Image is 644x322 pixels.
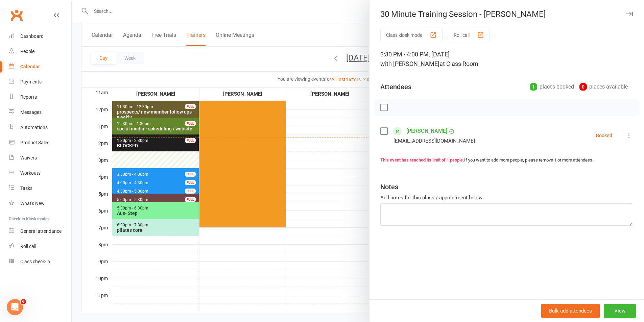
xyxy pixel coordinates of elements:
a: General attendance kiosk mode [9,224,71,239]
div: Add notes for this class / appointment below [380,194,633,202]
strong: This event has reached its limit of 1 people. [380,157,464,163]
div: General attendance [20,228,62,234]
a: Automations [9,120,71,135]
a: Payments [9,74,71,90]
div: Product Sales [20,140,49,145]
div: places available [579,82,628,92]
div: 1 [530,83,537,91]
a: Roll call [9,239,71,254]
div: Calendar [20,64,40,69]
button: Roll call [448,29,490,41]
div: Attendees [380,82,411,92]
a: Class kiosk mode [9,254,71,269]
span: at Class Room [439,60,478,67]
a: What's New [9,196,71,211]
div: If you want to add more people, please remove 1 or more attendees. [380,157,633,164]
a: [PERSON_NAME] [406,126,447,137]
div: Class check-in [20,259,50,264]
div: What's New [20,201,45,206]
a: Clubworx [8,7,25,24]
div: Tasks [20,185,32,191]
a: Product Sales [9,135,71,150]
button: Class kiosk mode [380,29,443,41]
div: People [20,49,34,54]
span: 6 [21,299,26,304]
div: Messages [20,109,42,115]
div: [EMAIL_ADDRESS][DOMAIN_NAME] [393,137,475,145]
div: places booked [530,82,574,92]
div: Payments [20,79,42,84]
div: Waivers [20,155,37,160]
a: Tasks [9,181,71,196]
a: Reports [9,90,71,105]
a: People [9,44,71,59]
div: 3:30 PM - 4:00 PM, [DATE] [380,50,633,69]
div: Roll call [20,244,36,249]
a: Waivers [9,150,71,166]
iframe: Intercom live chat [7,299,23,315]
div: Booked [596,133,612,138]
button: View [604,304,636,318]
div: Reports [20,94,37,100]
button: Bulk add attendees [541,304,600,318]
div: 0 [579,83,587,91]
a: Calendar [9,59,71,74]
div: Workouts [20,170,41,176]
div: Automations [20,125,48,130]
a: Dashboard [9,29,71,44]
span: with [PERSON_NAME] [380,60,439,67]
div: 30 Minute Training Session - [PERSON_NAME] [369,9,644,19]
div: Notes [380,182,398,192]
div: Dashboard [20,33,44,39]
a: Messages [9,105,71,120]
a: Workouts [9,166,71,181]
